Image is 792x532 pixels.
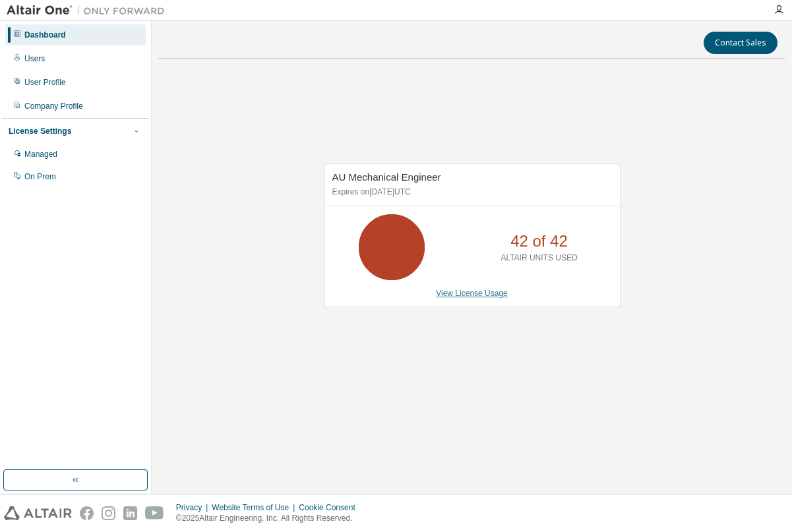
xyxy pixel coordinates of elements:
div: Managed [24,149,57,160]
img: Altair One [7,4,171,17]
div: Company Profile [24,101,83,111]
p: ALTAIR UNITS USED [501,252,577,264]
img: facebook.svg [80,506,94,520]
img: instagram.svg [102,506,115,520]
div: Privacy [176,502,212,513]
div: User Profile [24,77,66,88]
div: Cookie Consent [299,502,363,513]
a: View License Usage [436,289,508,298]
div: Dashboard [24,30,66,40]
div: Users [24,53,45,64]
p: Expires on [DATE] UTC [332,187,609,198]
img: youtube.svg [145,506,164,520]
img: linkedin.svg [123,506,137,520]
div: License Settings [9,126,71,136]
img: altair_logo.svg [4,506,72,520]
p: 42 of 42 [510,230,568,252]
p: © 2025 Altair Engineering, Inc. All Rights Reserved. [176,513,363,524]
div: Website Terms of Use [212,502,299,513]
span: AU Mechanical Engineer [332,171,441,183]
button: Contact Sales [704,32,777,54]
div: On Prem [24,171,56,182]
